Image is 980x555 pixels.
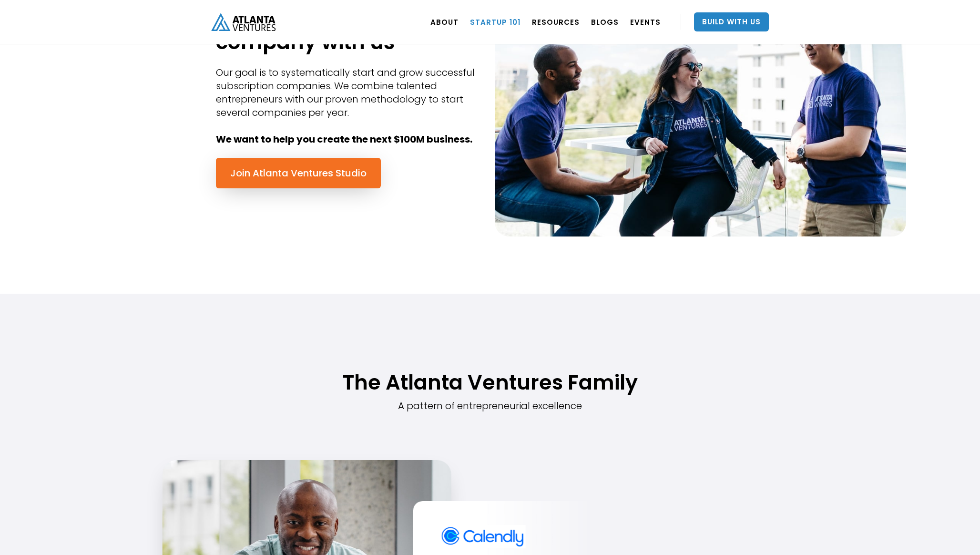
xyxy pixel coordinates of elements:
h1: Launch your next company with us [216,6,480,54]
h1: The Atlanta Ventures Family [211,370,769,394]
a: Join Atlanta Ventures Studio [216,158,381,188]
a: Startup 101 [470,9,521,35]
div: A pattern of entrepreneurial excellence [211,399,769,412]
a: EVENTS [630,9,661,35]
a: Build With Us [694,12,769,31]
a: ABOUT [430,9,459,35]
div: Our goal is to systematically start and grow successful subscription companies. We combine talent... [216,66,480,146]
a: BLOGS [591,9,619,35]
a: RESOURCES [532,9,580,35]
strong: We want to help you create the next $100M business. [216,133,472,146]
